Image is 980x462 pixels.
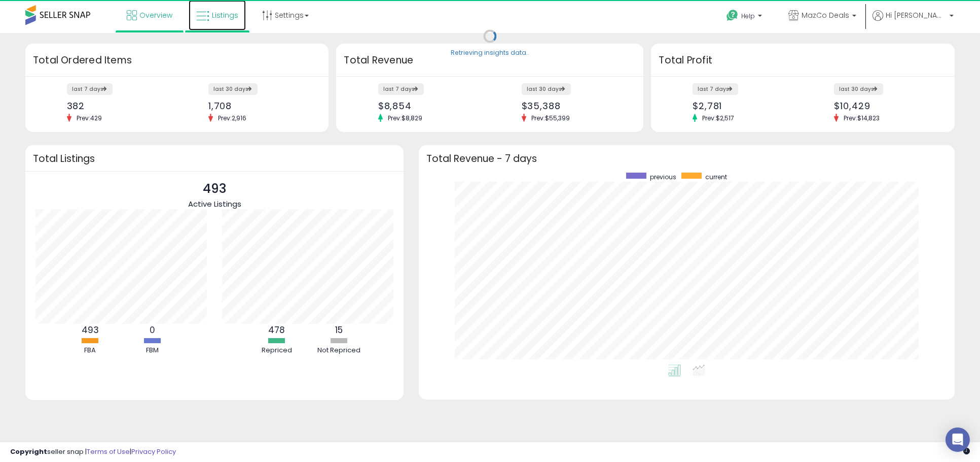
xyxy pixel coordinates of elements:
[131,447,176,456] a: Privacy Policy
[213,114,251,122] span: Prev: 2,916
[726,9,739,22] i: Get Help
[335,324,343,336] b: 15
[208,101,311,111] div: 1,708
[378,101,483,111] div: $8,854
[33,53,321,68] h3: Total Ordered Items
[946,427,970,452] div: Open Intercom Messenger
[268,324,285,336] b: 478
[834,83,883,95] label: last 30 days
[659,53,947,68] h3: Total Profit
[87,447,130,456] a: Terms of Use
[693,83,738,95] label: last 7 days
[150,324,155,336] b: 0
[693,101,795,111] div: $2,781
[188,199,241,209] span: Active Listings
[344,53,636,68] h3: Total Revenue
[741,12,755,20] span: Help
[839,114,885,122] span: Prev: $14,823
[188,179,241,199] p: 493
[122,346,183,355] div: FBM
[139,10,172,20] span: Overview
[33,155,396,162] h3: Total Listings
[246,346,307,355] div: Repriced
[309,346,370,355] div: Not Repriced
[10,447,176,457] div: seller snap | |
[10,447,47,456] strong: Copyright
[67,83,113,95] label: last 7 days
[697,114,739,122] span: Prev: $2,517
[873,10,954,33] a: Hi [PERSON_NAME]
[208,83,258,95] label: last 30 days
[451,49,529,58] div: Retrieving insights data..
[718,2,772,33] a: Help
[526,114,575,122] span: Prev: $55,399
[705,173,727,181] span: current
[67,101,170,111] div: 382
[522,101,626,111] div: $35,388
[650,173,676,181] span: previous
[886,10,947,20] span: Hi [PERSON_NAME]
[82,324,99,336] b: 493
[834,101,937,111] div: $10,429
[212,10,238,20] span: Listings
[383,114,427,122] span: Prev: $8,829
[522,83,571,95] label: last 30 days
[426,155,947,162] h3: Total Revenue - 7 days
[378,83,424,95] label: last 7 days
[802,10,849,20] span: MazCo Deals
[71,114,107,122] span: Prev: 429
[60,346,121,355] div: FBA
